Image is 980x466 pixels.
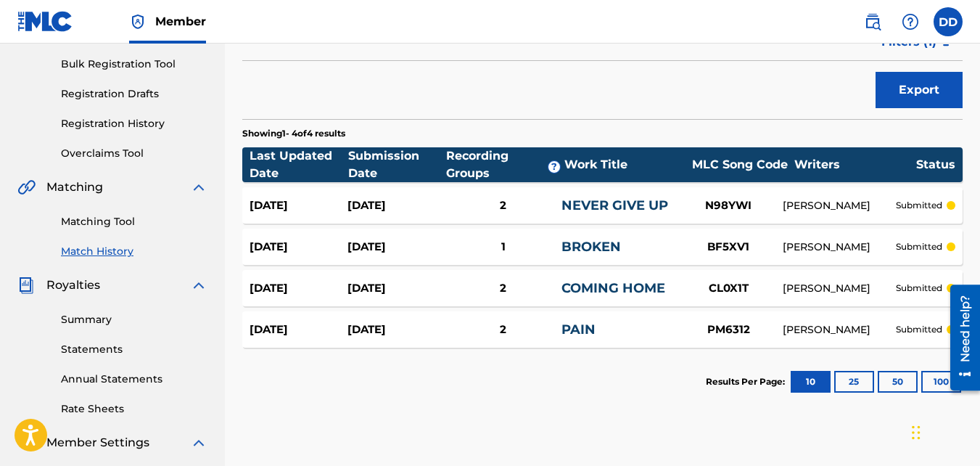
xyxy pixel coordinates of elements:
[250,239,347,256] div: [DATE]
[896,282,942,295] p: submitted
[794,156,916,173] div: Writers
[674,322,783,338] div: PM6312
[61,57,207,72] a: Bulk Registration Tool
[876,72,963,108] button: Export
[445,239,561,256] div: 1
[896,199,942,212] p: submitted
[445,280,561,297] div: 2
[858,7,887,36] a: Public Search
[878,371,918,393] button: 50
[791,371,831,393] button: 10
[242,127,345,140] p: Showing 1 - 4 of 4 results
[561,197,668,213] a: NEVER GIVE UP
[347,322,445,338] div: [DATE]
[902,13,919,30] img: help
[61,401,207,417] a: Rate Sheets
[674,280,783,297] div: CL0X1T
[190,434,207,451] img: expand
[155,13,206,30] span: Member
[250,322,347,338] div: [DATE]
[445,322,561,338] div: 2
[907,396,980,466] iframe: Chat Widget
[61,342,207,357] a: Statements
[864,13,881,30] img: search
[190,179,207,196] img: expand
[783,198,896,213] div: [PERSON_NAME]
[17,179,36,196] img: Matching
[939,279,980,396] iframe: Resource Center
[706,375,788,388] p: Results Per Page:
[674,197,783,214] div: N98YWI
[548,161,560,173] span: ?
[46,277,100,294] span: Royalties
[61,312,207,327] a: Summary
[250,147,348,182] div: Last Updated Date
[783,322,896,338] div: [PERSON_NAME]
[347,197,445,214] div: [DATE]
[46,179,103,196] span: Matching
[61,116,207,131] a: Registration History
[934,7,963,36] div: User Menu
[17,11,73,32] img: MLC Logo
[250,197,347,214] div: [DATE]
[129,13,147,30] img: Top Rightsholder
[61,86,207,102] a: Registration Drafts
[190,277,207,294] img: expand
[61,214,207,229] a: Matching Tool
[561,322,596,338] a: PAIN
[250,280,347,297] div: [DATE]
[896,240,942,253] p: submitted
[561,239,621,255] a: BROKEN
[685,156,794,173] div: MLC Song Code
[348,147,447,182] div: Submission Date
[564,156,685,173] div: Work Title
[783,240,896,255] div: [PERSON_NAME]
[896,7,925,36] div: Help
[61,244,207,259] a: Match History
[916,156,955,173] div: Status
[46,434,149,451] span: Member Settings
[912,411,921,454] div: Drag
[445,197,561,214] div: 2
[834,371,874,393] button: 25
[347,239,445,256] div: [DATE]
[61,372,207,387] a: Annual Statements
[446,147,564,182] div: Recording Groups
[896,323,942,336] p: submitted
[674,239,783,256] div: BF5XV1
[783,281,896,296] div: [PERSON_NAME]
[17,277,35,294] img: Royalties
[347,280,445,297] div: [DATE]
[921,371,961,393] button: 100
[61,146,207,161] a: Overclaims Tool
[561,280,665,296] a: COMING HOME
